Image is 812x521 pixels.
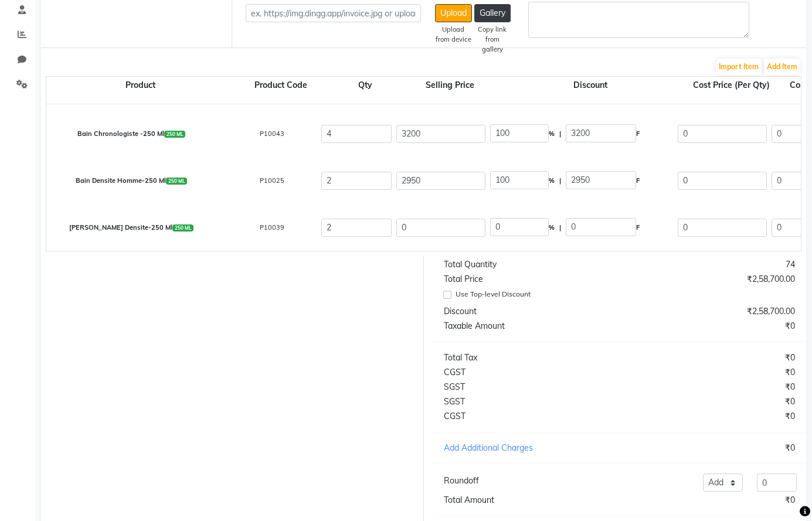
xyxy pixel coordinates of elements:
[619,320,804,332] div: ₹0
[619,442,804,454] div: ₹0
[435,396,620,408] div: SGST
[435,273,620,285] div: Total Price
[549,171,555,190] span: %
[423,77,477,93] span: Selling Price
[559,124,561,144] span: |
[549,218,555,237] span: %
[636,218,640,237] span: F
[435,258,620,271] div: Total Quantity
[474,25,511,54] div: Copy link from gallery
[559,171,561,190] span: |
[435,366,620,379] div: CGST
[456,289,531,299] label: Use Top-level Discount
[435,4,472,22] button: Upload
[619,305,804,318] div: ₹2,58,700.00
[225,169,319,193] div: P10025
[225,216,319,240] div: P10039
[38,216,225,240] div: [PERSON_NAME] Densite-250 Ml
[619,273,804,285] div: ₹2,58,700.00
[619,410,804,423] div: ₹0
[435,410,620,423] div: CGST
[166,178,187,185] span: 250 ML
[38,122,225,146] div: Bain Chronologiste -250 Ml
[619,396,804,408] div: ₹0
[764,59,800,75] button: Add Item
[619,494,804,506] div: ₹0
[691,77,772,93] span: Cost Price (Per Qty)
[619,381,804,393] div: ₹0
[619,366,804,379] div: ₹0
[559,218,561,237] span: |
[636,124,640,144] span: F
[435,320,620,332] div: Taxable Amount
[549,124,555,144] span: %
[46,79,234,104] div: Product
[619,258,804,271] div: 74
[435,442,620,454] div: Add Additional Charges
[619,352,804,364] div: ₹0
[497,79,684,104] div: Discount
[435,25,472,45] div: Upload from device
[328,79,403,104] div: Qty
[444,475,479,487] div: Roundoff
[435,494,620,506] div: Total Amount
[164,131,185,138] span: 250 ML
[716,59,762,75] button: Import Item
[435,305,620,318] div: Discount
[474,4,511,22] button: Gallery
[225,122,319,146] div: P10043
[435,381,620,393] div: SGST
[234,79,328,104] div: Product Code
[172,224,193,231] span: 250 ML
[636,171,640,190] span: F
[246,4,420,22] input: ex. https://img.dingg.app/invoice.jpg or uploaded image name
[435,352,620,364] div: Total Tax
[38,169,225,193] div: Bain Densite Homme-250 Ml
